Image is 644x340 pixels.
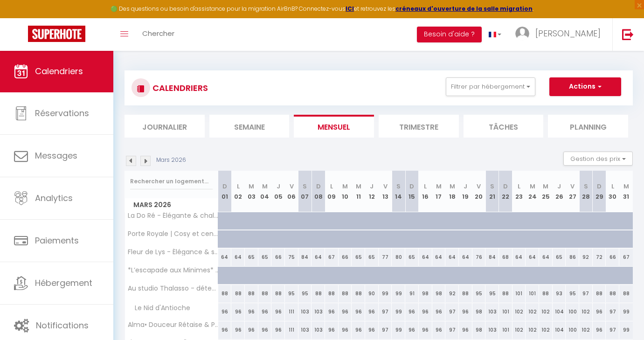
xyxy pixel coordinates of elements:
[379,321,392,339] div: 97
[365,321,379,339] div: 96
[619,171,633,212] th: 31
[405,171,419,212] th: 15
[245,249,258,266] div: 65
[579,303,593,320] div: 102
[472,285,486,302] div: 95
[539,285,553,302] div: 88
[539,321,553,339] div: 102
[130,173,213,190] input: Rechercher un logement...
[579,171,593,212] th: 28
[339,171,352,212] th: 10
[445,171,459,212] th: 18
[432,303,446,320] div: 96
[432,321,446,339] div: 96
[419,303,432,320] div: 96
[553,303,566,320] div: 104
[312,249,325,266] div: 64
[472,171,486,212] th: 20
[515,27,529,41] img: ...
[526,321,539,339] div: 102
[526,171,539,212] th: 24
[405,303,419,320] div: 96
[535,28,601,39] span: [PERSON_NAME]
[222,182,227,191] abbr: D
[35,235,79,246] span: Paiements
[512,249,526,266] div: 64
[566,171,579,212] th: 27
[303,182,307,191] abbr: S
[352,285,365,302] div: 88
[597,182,602,191] abbr: D
[472,303,486,320] div: 98
[584,182,588,191] abbr: S
[508,18,612,51] a: ... [PERSON_NAME]
[622,28,634,40] img: logout
[405,321,419,339] div: 96
[392,303,405,320] div: 99
[126,267,220,274] span: *L’escapade aux Minimes* - confort et urbain
[379,249,392,266] div: 77
[379,285,392,302] div: 99
[446,77,535,96] button: Filtrer par hébergement
[126,303,193,313] span: Le Nid d'Antioche
[258,303,272,320] div: 96
[271,249,285,266] div: 66
[464,182,467,191] abbr: J
[530,182,535,191] abbr: M
[549,77,621,96] button: Actions
[518,182,520,191] abbr: L
[218,303,232,320] div: 96
[290,182,294,191] abbr: V
[218,321,232,339] div: 96
[339,303,352,320] div: 96
[464,115,544,138] li: Tâches
[512,285,526,302] div: 101
[28,26,85,42] img: Super Booking
[356,182,361,191] abbr: M
[459,285,472,302] div: 88
[125,198,218,212] span: Mars 2026
[445,285,459,302] div: 92
[593,249,606,266] div: 72
[325,171,339,212] th: 09
[231,171,245,212] th: 02
[209,115,290,138] li: Semaine
[392,321,405,339] div: 99
[557,182,561,191] abbr: J
[539,171,553,212] th: 25
[499,321,512,339] div: 101
[409,182,414,191] abbr: D
[245,321,258,339] div: 96
[526,303,539,320] div: 102
[553,321,566,339] div: 104
[346,5,354,13] a: ICI
[419,171,432,212] th: 16
[579,249,593,266] div: 92
[619,249,633,266] div: 67
[417,27,482,42] button: Besoin d'aide ?
[231,321,245,339] div: 96
[285,303,298,320] div: 111
[526,249,539,266] div: 64
[395,5,533,13] a: créneaux d'ouverture de la salle migration
[499,285,512,302] div: 88
[298,285,312,302] div: 95
[218,249,232,266] div: 64
[271,303,285,320] div: 96
[396,182,401,191] abbr: S
[606,171,619,212] th: 30
[405,285,419,302] div: 91
[126,321,220,328] span: Alma• Douceur Rétaise & Piscine
[485,171,499,212] th: 21
[245,303,258,320] div: 96
[298,171,312,212] th: 07
[485,249,499,266] div: 84
[419,285,432,302] div: 98
[271,171,285,212] th: 05
[606,285,619,302] div: 88
[419,249,432,266] div: 64
[419,321,432,339] div: 96
[499,303,512,320] div: 101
